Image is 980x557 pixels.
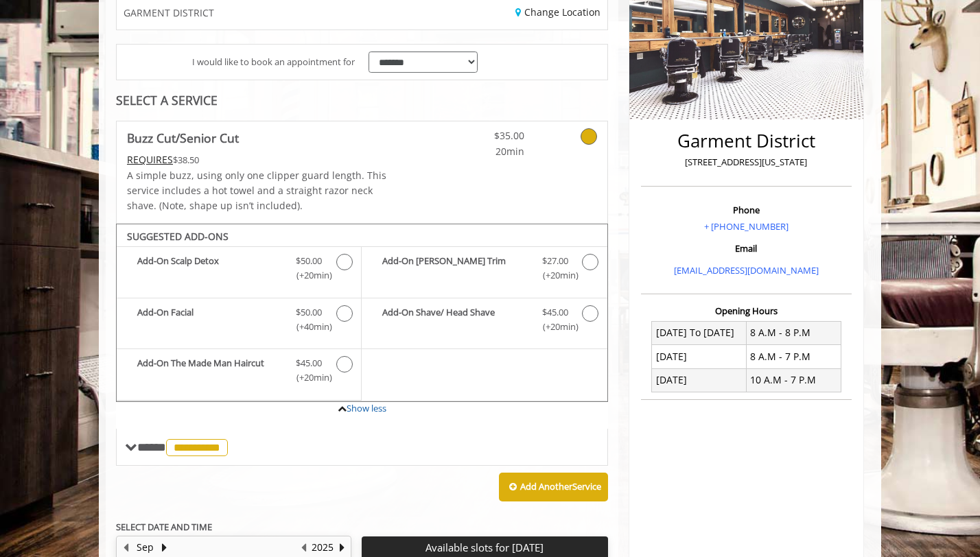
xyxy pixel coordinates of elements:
span: (+20min ) [535,268,575,283]
p: [STREET_ADDRESS][US_STATE] [644,155,848,169]
button: Add AnotherService [499,473,608,501]
label: Add-On Scalp Detox [124,254,354,286]
span: 20min [443,144,524,159]
span: $45.00 [542,305,568,320]
h3: Email [644,244,848,253]
span: I would like to book an appointment for [192,55,355,69]
b: Add-On Scalp Detox [137,254,282,283]
b: Add-On Facial [137,305,282,334]
span: (+20min ) [289,370,329,385]
td: 8 A.M - 8 P.M [746,321,841,344]
td: [DATE] To [DATE] [652,321,747,344]
h3: Phone [644,205,848,215]
span: (+20min ) [535,320,575,334]
button: Next Month [159,540,170,555]
button: Previous Month [120,540,131,555]
div: SELECT A SERVICE [116,94,608,107]
div: $38.50 [127,152,403,167]
b: Add-On The Made Man Haircut [137,356,282,385]
span: This service needs some Advance to be paid before we block your appointment [127,153,173,166]
span: (+20min ) [289,268,329,283]
label: Add-On Shave/ Head Shave [369,305,600,337]
span: $35.00 [443,128,524,143]
h2: Garment District [644,131,848,151]
label: Add-On The Made Man Haircut [124,356,354,388]
b: Buzz Cut/Senior Cut [127,128,239,147]
b: SUGGESTED ADD-ONS [127,230,229,243]
a: + [PHONE_NUMBER] [704,220,789,233]
b: SELECT DATE AND TIME [116,521,212,533]
button: Sep [137,540,154,555]
button: Previous Year [298,540,309,555]
div: Buzz Cut/Senior Cut Add-onS [116,224,608,402]
p: Available slots for [DATE] [367,542,602,554]
button: 2025 [312,540,334,555]
span: $50.00 [296,254,322,268]
b: Add Another Service [520,480,601,493]
label: Add-On Beard Trim [369,254,600,286]
a: Change Location [515,5,600,19]
td: [DATE] [652,345,747,368]
td: 10 A.M - 7 P.M [746,368,841,392]
span: (+40min ) [289,320,329,334]
span: $50.00 [296,305,322,320]
b: Add-On [PERSON_NAME] Trim [382,254,528,283]
td: [DATE] [652,368,747,392]
b: Add-On Shave/ Head Shave [382,305,528,334]
span: $45.00 [296,356,322,370]
h3: Opening Hours [641,306,852,316]
span: $27.00 [542,254,568,268]
a: Show less [347,402,386,414]
a: [EMAIL_ADDRESS][DOMAIN_NAME] [674,264,819,276]
label: Add-On Facial [124,305,354,337]
p: A simple buzz, using only one clipper guard length. This service includes a hot towel and a strai... [127,168,403,214]
span: GARMENT DISTRICT [124,8,214,18]
td: 8 A.M - 7 P.M [746,345,841,368]
button: Next Year [336,540,347,555]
